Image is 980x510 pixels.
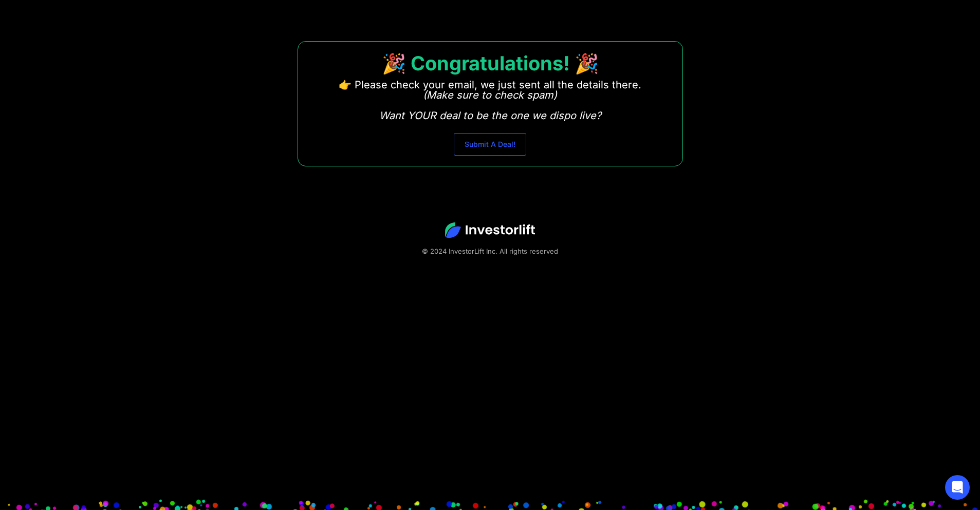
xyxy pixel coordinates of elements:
[945,475,970,500] div: Open Intercom Messenger
[382,51,599,75] strong: 🎉 Congratulations! 🎉
[379,89,601,122] em: (Make sure to check spam) Want YOUR deal to be the one we dispo live?
[339,80,641,121] p: 👉 Please check your email, we just sent all the details there. ‍
[454,133,526,156] a: Submit A Deal!
[36,246,944,256] div: © 2024 InvestorLift Inc. All rights reserved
